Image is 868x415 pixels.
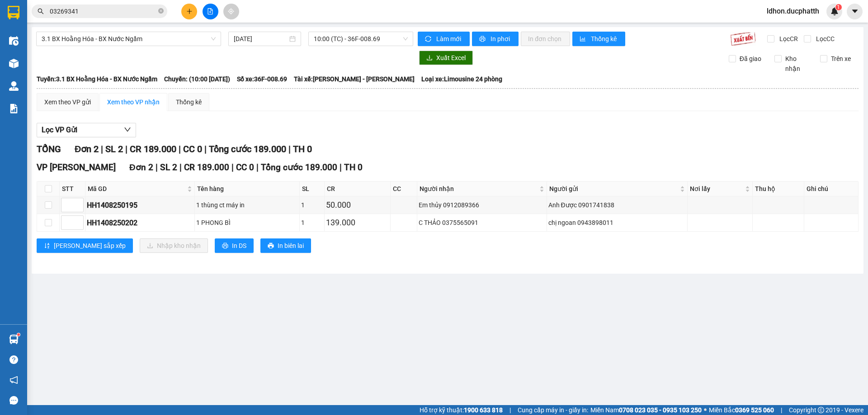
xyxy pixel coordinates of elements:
[85,214,195,232] td: HH1408250202
[44,97,91,107] div: Xem theo VP gửi
[301,218,323,228] div: 1
[237,74,287,84] span: Số xe: 36F-008.69
[759,5,826,17] span: ldhon.ducphatth
[781,405,782,415] span: |
[130,144,176,154] span: CR 189.000
[9,355,18,364] span: question-circle
[101,144,103,154] span: |
[160,162,177,173] span: SL 2
[209,144,286,154] span: Tổng cước 189.000
[87,200,193,211] div: HH1408250195
[837,4,840,10] span: 1
[158,8,164,14] span: close-circle
[491,34,511,44] span: In phơi
[9,376,18,384] span: notification
[509,405,511,415] span: |
[326,216,389,229] div: 139.000
[37,162,116,173] span: VP [PERSON_NAME]
[50,6,156,16] input: Tìm tên, số ĐT hoặc mã đơn
[851,7,859,15] span: caret-down
[37,123,136,137] button: Lọc VP Gửi
[419,51,473,65] button: downloadXuất Excel
[105,144,123,154] span: SL 2
[548,200,686,210] div: Anh Được 0901741838
[818,407,824,413] span: copyright
[268,242,274,250] span: printer
[464,406,503,414] strong: 1900 633 818
[704,408,707,412] span: ⚪️
[812,34,836,44] span: Lọc CC
[709,405,774,415] span: Miền Bắc
[421,74,502,84] span: Loại xe: Limousine 24 phòng
[436,34,462,44] span: Làm mới
[124,126,131,133] span: down
[75,144,99,154] span: Đơn 2
[426,55,433,62] span: download
[60,182,85,196] th: STT
[207,8,213,14] span: file-add
[419,218,545,228] div: C THẢO 0375565091
[37,238,133,253] button: sort-ascending[PERSON_NAME] sắp xếp
[420,184,538,194] span: Người nhận
[804,182,859,196] th: Ghi chú
[129,162,153,173] span: Đơn 2
[195,182,300,196] th: Tên hàng
[164,74,230,84] span: Chuyến: (10:00 [DATE])
[419,200,545,210] div: Em thủy 0912089366
[9,59,19,68] img: warehouse-icon
[42,32,216,46] span: 3.1 BX Hoằng Hóa - BX Nước Ngầm
[590,405,702,415] span: Miền Nam
[232,241,246,251] span: In DS
[425,36,433,43] span: sync
[256,162,259,173] span: |
[782,54,813,74] span: Kho nhận
[85,196,195,214] td: HH1408250195
[236,162,254,173] span: CC 0
[196,200,298,210] div: 1 thùng ct máy in
[301,200,323,210] div: 1
[196,218,298,228] div: 1 PHONG BÌ
[88,184,185,194] span: Mã GD
[521,32,570,46] button: In đơn chọn
[591,34,618,44] span: Thống kê
[234,34,288,44] input: 14/08/2025
[222,242,228,250] span: printer
[479,36,487,43] span: printer
[293,144,312,154] span: TH 0
[830,7,839,15] img: icon-new-feature
[278,241,304,251] span: In biên lai
[294,74,415,84] span: Tài xế: [PERSON_NAME] - [PERSON_NAME]
[776,34,799,44] span: Lọc CR
[179,162,182,173] span: |
[835,4,842,10] sup: 1
[549,184,678,194] span: Người gửi
[261,162,337,173] span: Tổng cước 189.000
[9,335,19,344] img: warehouse-icon
[420,405,503,415] span: Hỗ trợ kỹ thuật:
[391,182,417,196] th: CC
[314,32,408,46] span: 10:00 (TC) - 36F-008.69
[54,241,126,251] span: [PERSON_NAME] sắp xếp
[548,218,686,228] div: chị ngoan 0943898011
[42,124,77,135] span: Lọc VP Gửi
[186,8,193,14] span: plus
[37,144,61,154] span: TỔNG
[125,144,127,154] span: |
[37,75,157,83] b: Tuyến: 3.1 BX Hoằng Hóa - BX Nước Ngầm
[204,144,207,154] span: |
[38,8,44,14] span: search
[176,97,202,107] div: Thống kê
[325,182,391,196] th: CR
[8,6,19,19] img: logo-vxr
[735,406,774,414] strong: 0369 525 060
[300,182,325,196] th: SL
[260,238,311,253] button: printerIn biên lai
[179,144,181,154] span: |
[288,144,291,154] span: |
[107,97,160,107] div: Xem theo VP nhận
[223,4,239,19] button: aim
[17,333,20,336] sup: 1
[9,81,19,91] img: warehouse-icon
[518,405,588,415] span: Cung cấp máy in - giấy in:
[215,238,254,253] button: printerIn DS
